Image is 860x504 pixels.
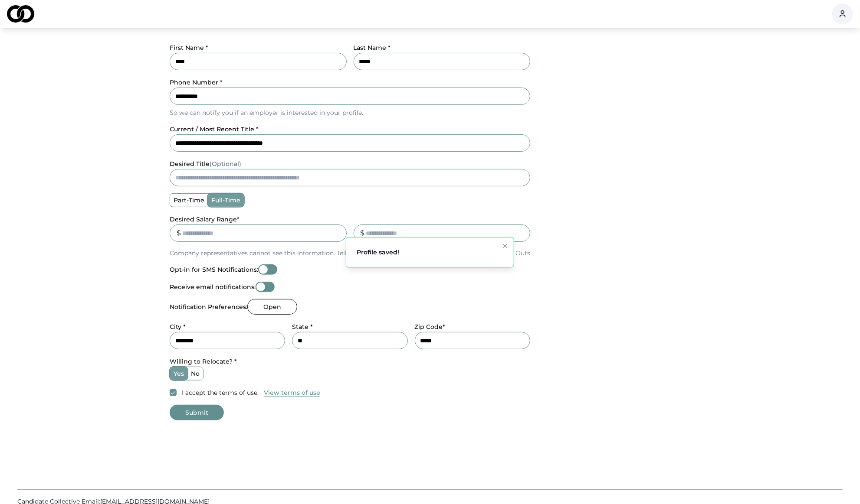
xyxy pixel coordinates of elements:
[264,388,320,397] button: View terms of use
[170,405,224,420] button: Submit
[170,78,223,86] label: Phone Number *
[208,194,244,207] label: full-time
[361,228,365,238] div: $
[247,299,297,315] button: Open
[170,358,237,365] label: Willing to Relocate? *
[210,160,241,168] span: (Optional)
[170,125,259,133] label: current / most recent title *
[292,323,313,331] label: State *
[170,160,241,168] label: desired title
[170,323,186,331] label: City *
[170,44,208,52] label: First Name *
[354,44,391,52] label: Last Name *
[170,215,240,223] label: Desired Salary Range *
[170,108,530,117] p: So we can notify you if an employer is interested in your profile.
[187,367,203,380] label: no
[170,267,258,273] label: Opt-in for SMS Notifications:
[170,194,208,207] label: part-time
[357,248,399,257] div: Profile saved!
[170,249,530,257] p: Company representatives cannot see this information. Telling us your desired range helps us match...
[354,215,357,223] label: _
[264,387,320,398] a: View terms of use
[415,323,446,331] label: Zip Code*
[177,228,181,238] div: $
[170,367,187,380] label: yes
[170,304,247,310] label: Notification Preferences:
[7,5,34,23] img: logo
[170,284,256,290] label: Receive email notifications:
[182,388,259,397] label: I accept the terms of use.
